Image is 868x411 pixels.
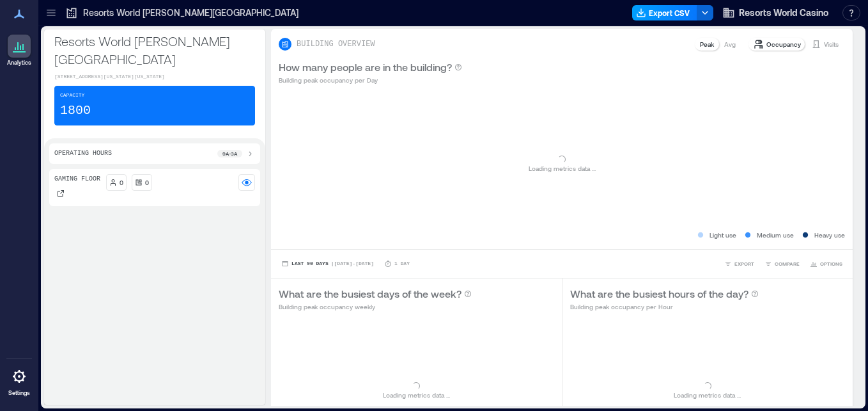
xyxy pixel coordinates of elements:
[709,230,736,240] p: Light use
[766,39,801,49] p: Occupancy
[279,286,461,302] p: What are the busiest days of the week?
[722,257,757,270] button: EXPORT
[757,230,794,240] p: Medium use
[807,257,845,270] button: OPTIONS
[297,39,375,49] p: BUILDING OVERVIEW
[7,59,31,67] p: Analytics
[3,31,35,70] a: Analytics
[8,389,30,397] p: Settings
[279,75,462,85] p: Building peak occupancy per Day
[570,302,759,312] p: Building peak occupancy per Hour
[824,39,839,49] p: Visits
[700,39,714,49] p: Peak
[120,177,123,188] p: 0
[383,390,450,400] p: Loading metrics data ...
[570,286,748,302] p: What are the busiest hours of the day?
[4,361,35,401] a: Settings
[222,150,237,157] p: 9a - 3a
[814,230,845,240] p: Heavy use
[279,257,376,270] button: Last 90 Days |[DATE]-[DATE]
[279,60,452,75] p: How many people are in the building?
[762,257,802,270] button: COMPARE
[145,177,149,188] p: 0
[54,149,112,159] p: Operating Hours
[54,32,255,68] p: Resorts World [PERSON_NAME][GEOGRAPHIC_DATA]
[632,5,697,20] button: Export CSV
[54,73,255,81] p: [STREET_ADDRESS][US_STATE][US_STATE]
[674,390,741,400] p: Loading metrics data ...
[60,92,84,99] p: Capacity
[734,260,754,268] span: EXPORT
[83,6,298,19] p: Resorts World [PERSON_NAME][GEOGRAPHIC_DATA]
[60,102,91,120] p: 1800
[820,260,842,268] span: OPTIONS
[739,6,828,19] span: Resorts World Casino
[279,302,472,312] p: Building peak occupancy weekly
[529,163,596,173] p: Loading metrics data ...
[718,3,832,23] button: Resorts World Casino
[775,260,800,268] span: COMPARE
[724,39,736,49] p: Avg
[54,174,100,184] p: Gaming Floor
[394,260,410,268] p: 1 Day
